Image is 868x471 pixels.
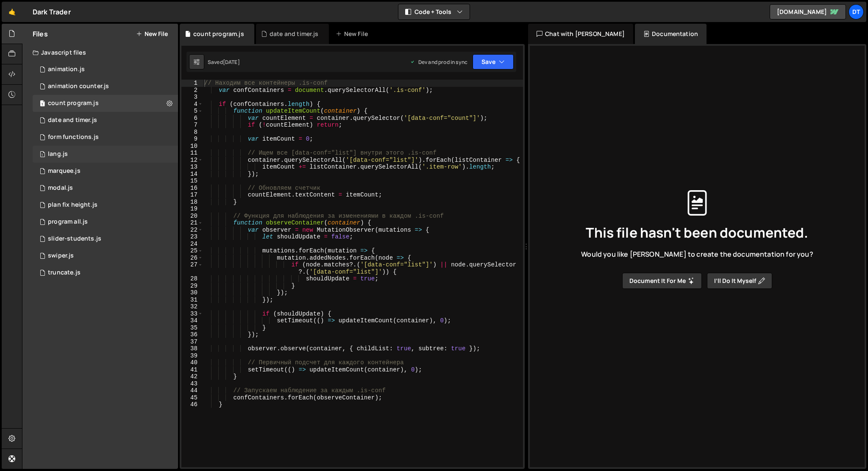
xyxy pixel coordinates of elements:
[48,167,81,175] div: marquee.js
[181,310,203,318] div: 33
[181,352,203,360] div: 39
[181,80,203,87] div: 1
[410,58,467,66] div: Dev and prod in sync
[181,108,203,115] div: 5
[181,247,203,255] div: 25
[586,226,808,239] span: This file hasn't been documented.
[181,283,203,290] div: 29
[48,218,88,226] div: program all.js
[33,146,178,163] div: 13586/34761.js
[22,44,178,61] div: Javascript files
[48,252,74,260] div: swiper.js
[33,213,178,230] div: 13586/34534.js
[181,115,203,122] div: 6
[181,199,203,206] div: 18
[181,296,203,304] div: 31
[48,66,85,73] div: animation.js
[33,129,178,146] div: 13586/34182.js
[528,24,633,44] div: Chat with [PERSON_NAME]
[33,163,178,180] div: 13586/34201.js
[33,95,178,112] div: 13586/34533.js
[473,54,514,69] button: Save
[270,30,319,38] div: date and timer.js
[849,4,864,19] a: DT
[181,359,203,366] div: 40
[181,157,203,164] div: 12
[181,324,203,332] div: 35
[635,24,707,44] div: Documentation
[581,249,813,259] span: Would you like [PERSON_NAME] to create the documentation for you?
[48,133,99,141] div: form functions.js
[181,401,203,408] div: 46
[48,116,97,124] div: date and timer.js
[33,180,178,197] div: 13586/34183.js
[181,380,203,388] div: 43
[181,331,203,338] div: 36
[193,30,244,38] div: count program.js
[181,394,203,402] div: 45
[181,227,203,234] div: 22
[48,269,81,277] div: truncate.js
[48,184,73,192] div: modal.js
[398,4,470,19] button: Code + Tools
[181,303,203,310] div: 32
[40,101,45,108] span: 1
[48,235,101,243] div: slider-students.js
[208,58,240,66] div: Saved
[33,197,178,213] div: 13586/34178.js
[33,112,178,129] div: 13586/34526.js
[33,230,178,247] div: 13586/35181.js
[336,30,371,38] div: New File
[181,143,203,150] div: 10
[181,171,203,178] div: 14
[181,255,203,262] div: 26
[181,275,203,283] div: 28
[181,185,203,192] div: 16
[181,191,203,199] div: 17
[181,101,203,108] div: 4
[181,366,203,374] div: 41
[770,4,846,19] a: [DOMAIN_NAME]
[33,7,71,17] div: Dark Trader
[33,78,178,95] div: 13586/34200.js
[707,273,772,289] button: I’ll do it myself
[181,219,203,227] div: 21
[181,289,203,296] div: 30
[181,241,203,248] div: 24
[181,373,203,380] div: 42
[181,338,203,346] div: 37
[181,261,203,275] div: 27
[48,100,99,107] div: count program.js
[40,152,45,158] span: 1
[136,30,168,37] button: New File
[181,136,203,143] div: 9
[622,273,702,289] button: Document it for me
[181,387,203,394] div: 44
[181,129,203,136] div: 8
[181,94,203,101] div: 3
[33,61,178,78] div: 13586/34188.js
[181,317,203,324] div: 34
[33,264,178,281] div: 13586/35280.js
[33,247,178,264] div: 13586/34186.js
[33,29,48,39] h2: Files
[181,213,203,220] div: 20
[48,201,97,209] div: plan fix height.js
[181,122,203,129] div: 7
[181,150,203,157] div: 11
[2,2,22,22] a: 🤙
[181,205,203,213] div: 19
[48,83,109,90] div: animation counter.js
[48,150,68,158] div: lang.js
[181,87,203,94] div: 2
[181,177,203,185] div: 15
[181,233,203,241] div: 23
[181,163,203,171] div: 13
[223,58,240,66] div: [DATE]
[181,345,203,352] div: 38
